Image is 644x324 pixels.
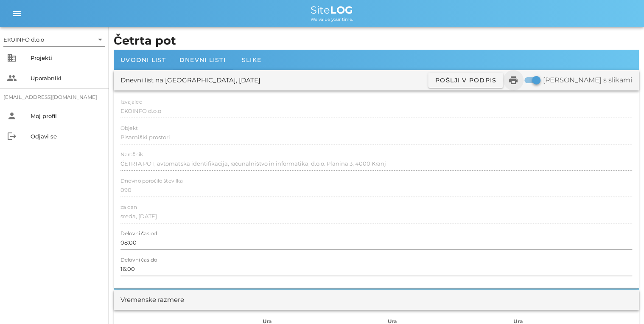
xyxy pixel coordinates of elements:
[31,75,102,82] div: Uporabniki
[12,8,22,19] i: menu
[120,257,157,263] label: Delovni čas do
[602,283,644,324] iframe: Chat Widget
[3,33,105,46] div: EKOINFO d.o.o
[543,76,632,85] label: [PERSON_NAME] s slikami
[435,76,496,84] span: Pošlji v podpis
[120,99,142,105] label: Izvajalec
[31,133,102,140] div: Odjavi se
[7,131,17,141] i: logout
[428,73,503,88] button: Pošlji v podpis
[120,56,166,64] span: Uvodni list
[7,53,17,63] i: business
[31,54,102,61] div: Projekti
[120,178,183,184] label: Dnevno poročilo številka
[330,4,353,16] b: LOG
[602,283,644,324] div: Pripomoček za klepet
[120,125,138,132] label: Objekt
[120,152,143,158] label: Naročnik
[95,34,105,45] i: arrow_drop_down
[120,76,260,85] div: Dnevni list na [GEOGRAPHIC_DATA], [DATE]
[114,32,639,50] h1: Četrta pot
[508,75,518,85] i: print
[311,17,353,22] span: We value your time.
[311,4,353,16] span: Site
[7,73,17,83] i: people
[7,111,17,121] i: person
[120,204,137,211] label: za dan
[242,56,261,64] span: Slike
[179,56,226,64] span: Dnevni listi
[120,231,157,237] label: Delovni čas od
[3,36,44,43] div: EKOINFO d.o.o
[120,295,184,305] div: Vremenske razmere
[31,113,102,119] div: Moj profil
